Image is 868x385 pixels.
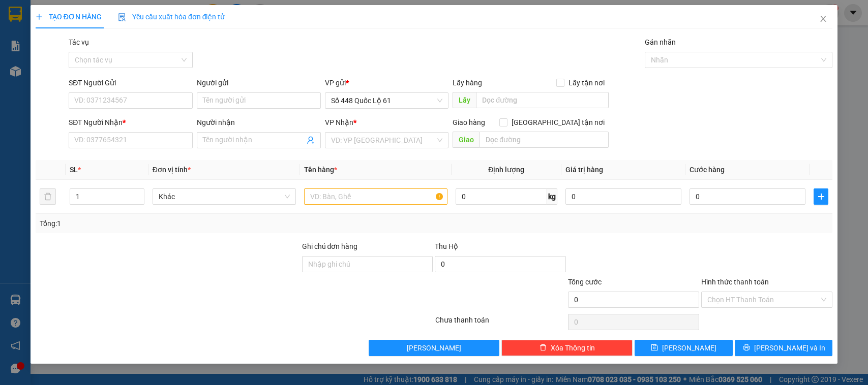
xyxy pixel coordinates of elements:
[568,278,602,286] span: Tổng cước
[435,242,458,250] span: Thu Hộ
[814,192,828,201] span: plus
[743,344,750,352] span: printer
[645,38,676,46] label: Gán nhãn
[651,344,658,352] span: save
[809,5,837,34] button: Close
[453,118,485,126] span: Giao hàng
[153,166,191,174] span: Đơn vị tính
[754,342,825,354] span: [PERSON_NAME] và In
[690,166,725,174] span: Cước hàng
[814,188,828,205] button: plus
[635,340,732,356] button: save[PERSON_NAME]
[434,314,567,332] div: Chưa thanh toán
[540,344,547,352] span: delete
[480,132,609,148] input: Dọc đường
[325,118,353,126] span: VP Nhận
[331,93,443,108] span: Số 448 Quốc Lộ 61
[36,13,43,20] span: plus
[159,189,290,204] span: Khác
[453,132,480,148] span: Giao
[69,77,193,88] div: SĐT Người Gửi
[565,188,681,205] input: 0
[40,218,336,229] div: Tổng: 1
[307,136,315,144] span: user-add
[662,342,716,354] span: [PERSON_NAME]
[488,166,524,174] span: Định lượng
[565,166,603,174] span: Giá trị hàng
[302,256,433,272] input: Ghi chú đơn hàng
[819,15,827,23] span: close
[564,77,609,88] span: Lấy tận nơi
[69,38,89,46] label: Tác vụ
[325,77,449,88] div: VP gửi
[369,340,500,356] button: [PERSON_NAME]
[701,278,769,286] label: Hình thức thanh toán
[197,77,321,88] div: Người gửi
[551,342,595,354] span: Xóa Thông tin
[507,117,609,128] span: [GEOGRAPHIC_DATA] tận nơi
[118,13,225,21] span: Yêu cầu xuất hóa đơn điện tử
[40,188,56,205] button: delete
[453,79,482,87] span: Lấy hàng
[70,166,78,174] span: SL
[453,92,476,108] span: Lấy
[501,340,633,356] button: deleteXóa Thông tin
[304,188,447,205] input: VD: Bàn, Ghế
[735,340,832,356] button: printer[PERSON_NAME] và In
[36,13,102,21] span: TẠO ĐƠN HÀNG
[302,242,358,250] label: Ghi chú đơn hàng
[407,342,461,354] span: [PERSON_NAME]
[197,117,321,128] div: Người nhận
[547,188,557,205] span: kg
[118,13,126,21] img: icon
[69,117,193,128] div: SĐT Người Nhận
[476,92,609,108] input: Dọc đường
[304,166,337,174] span: Tên hàng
